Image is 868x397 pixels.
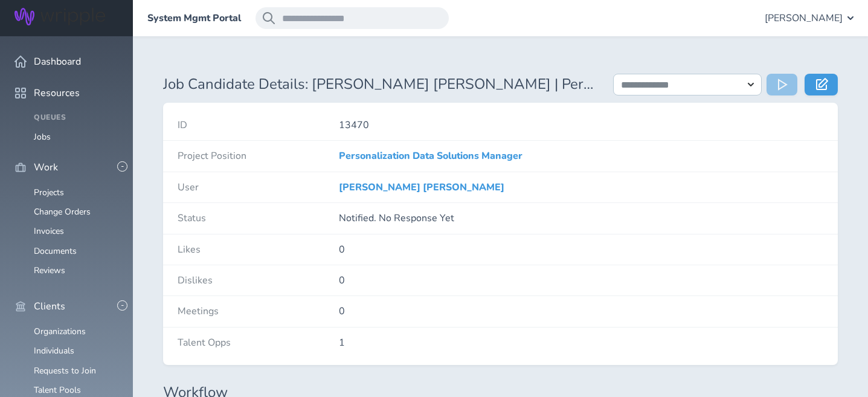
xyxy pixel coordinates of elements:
[767,74,797,95] button: Run Action
[34,131,51,143] a: Jobs
[34,162,58,173] span: Work
[34,56,81,67] span: Dashboard
[339,181,504,194] a: [PERSON_NAME] [PERSON_NAME]
[34,245,77,257] a: Documents
[34,114,118,122] h4: Queues
[34,365,96,376] a: Requests to Join
[34,384,81,396] a: Talent Pools
[34,187,64,198] a: Projects
[34,326,86,337] a: Organizations
[117,300,127,311] button: -
[34,88,80,98] span: Resources
[34,206,91,218] a: Change Orders
[178,182,339,193] h4: User
[339,149,522,163] a: Personalization Data Solutions Manager
[178,244,339,255] h4: Likes
[805,74,838,95] a: Edit
[178,306,339,317] h4: Meetings
[178,213,339,224] h4: Status
[765,7,854,29] button: [PERSON_NAME]
[163,76,599,93] h1: Job Candidate Details: [PERSON_NAME] [PERSON_NAME] | Personalization Data Solutions Manager @ Del...
[147,13,241,24] a: System Mgmt Portal
[339,244,823,255] p: 0
[765,13,843,24] span: [PERSON_NAME]
[34,345,74,357] a: Individuals
[34,301,65,312] span: Clients
[34,265,65,276] a: Reviews
[14,8,105,25] img: Wripple
[339,120,823,131] p: 13470
[339,337,823,348] p: 1
[339,306,823,317] p: 0
[178,337,339,348] h4: Talent Opps
[117,161,127,172] button: -
[178,150,339,161] h4: Project Position
[339,275,823,286] p: 0
[178,275,339,286] h4: Dislikes
[339,213,823,224] p: Notified. No Response Yet
[34,225,64,237] a: Invoices
[178,120,339,131] h4: ID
